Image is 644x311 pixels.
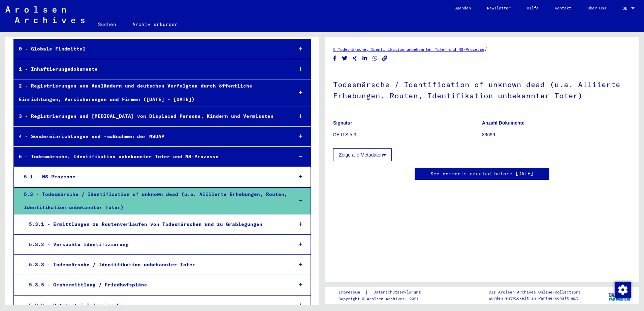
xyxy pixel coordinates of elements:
[14,130,288,143] div: 4 - Sondereinrichtungen und -maßnahmen der NSDAP
[482,131,631,138] p: 39699
[333,120,352,126] b: Signatur
[333,69,631,110] h1: Todesmärsche / Identification of unknown dead (u.a. Alliierte Erhebungen, Routen, Identifikation ...
[381,54,388,63] button: Copy link
[339,296,429,302] p: Copyright © Arolsen Archives, 2021
[19,188,288,214] div: 5.3 - Todesmärsche / Identification of unknown dead (u.a. Alliierte Erhebungen, Routen, Identifik...
[339,289,429,296] div: |
[331,54,339,63] button: Share on Facebook
[368,289,429,296] a: Datenschutzerklärung
[333,47,484,52] a: 5 Todesmärsche, Identifikation unbekannter Toter und NS-Prozesse
[615,282,631,298] img: Zustimmung ändern
[351,54,358,63] button: Share on Xing
[14,63,288,76] div: 1 - Inhaftierungsdokumente
[333,148,392,161] button: Zeige alle Metadaten
[24,258,288,271] div: 5.3.3 - Todesmärsche / Identifikation unbekannter Toter
[24,218,288,231] div: 5.3.1 - Ermittlungen zu Routenverläufen von Todesmärschen und zu Grablegungen
[90,16,124,32] a: Suchen
[614,281,631,298] div: Zustimmung ändern
[124,16,186,32] a: Archiv erkunden
[489,289,581,295] p: Die Arolsen Archives Online-Collections
[5,6,85,23] img: Arolsen_neg.svg
[339,289,365,296] a: Impressum
[24,278,288,291] div: 5.3.5 - Grabermittlung / Friedhofspläne
[372,54,379,63] button: Share on WhatsApp
[430,170,534,177] a: See comments created before [DATE]
[489,295,581,301] p: wurden entwickelt in Partnerschaft mit
[24,238,288,251] div: 5.3.2 - Versuchte Identifizierung
[14,42,288,56] div: 0 - Globale Findmittel
[19,170,288,183] div: 5.1 - NS-Prozesse
[333,131,482,138] p: DE ITS 5.3
[14,79,288,106] div: 2 - Registrierungen von Ausländern und deutschen Verfolgten durch öffentliche Einrichtungen, Vers...
[622,6,630,11] span: DE
[14,150,288,163] div: 5 - Todesmärsche, Identifikation unbekannter Toter und NS-Prozesse
[361,54,368,63] button: Share on LinkedIn
[484,46,487,52] span: /
[14,110,288,123] div: 3 - Registrierungen und [MEDICAL_DATA] von Displaced Persons, Kindern und Vermissten
[341,54,348,63] button: Share on Twitter
[482,120,524,126] b: Anzahl Dokumente
[607,287,632,304] img: yv_logo.png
